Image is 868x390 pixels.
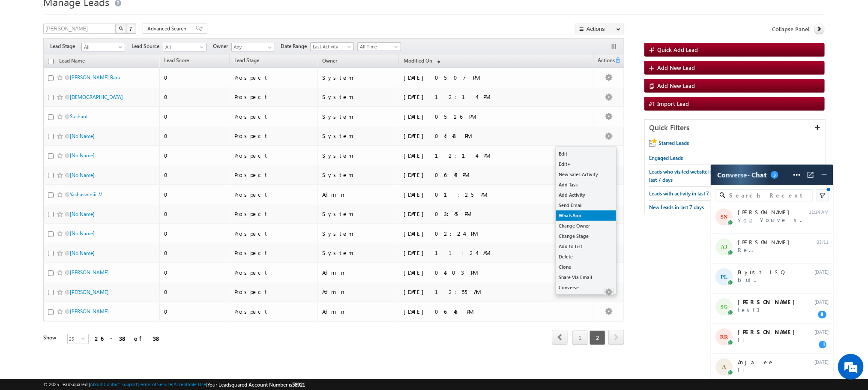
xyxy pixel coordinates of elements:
img: search [720,192,725,198]
div: Prospect [234,191,314,198]
span: Converse - Chat [717,171,766,179]
a: [No Name] [70,152,95,159]
a: New Sales Activity [556,169,616,180]
div: Prospect [234,288,314,296]
a: WhatsApp [556,210,616,221]
span: Starred Leads [658,140,689,146]
div: [DATE] 04:03 PM [404,269,521,276]
div: [DATE] 06:44 PM [404,171,521,179]
div: 0 [164,210,226,218]
span: Collapse Panel [772,25,810,33]
a: Edit+ [556,159,616,169]
span: (sorted descending) [434,58,440,65]
a: [PERSON_NAME] Baru [70,74,120,81]
div: 0 [164,249,226,257]
a: Acceptable Use [174,381,206,387]
div: Prospect [234,230,314,237]
div: Admin [322,308,395,315]
span: Leads with activity in last 7 days [649,190,721,197]
div: 0 [164,171,226,179]
a: Change Stage [556,231,616,241]
div: [DATE] 05:07 PM [404,74,521,81]
div: Prospect [234,210,314,218]
span: 2 [590,330,605,345]
img: d_60004797649_company_0_60004797649 [15,45,36,56]
div: 0 [164,191,226,198]
div: Minimize live chat window [141,4,161,25]
a: Send Email [556,200,616,210]
a: All [163,43,207,51]
div: 0 [164,113,226,120]
span: 58921 [292,381,305,388]
a: All Time [357,42,401,51]
div: 0 [164,132,226,140]
span: All [82,43,123,51]
img: filter icon [818,191,827,200]
a: Last Activity [310,42,354,51]
span: New Leads in last 7 days [649,204,704,210]
a: Change Owner [556,221,616,231]
a: Share Via Email [556,272,616,282]
span: © 2025 LeadSquared | | | | | [43,381,305,389]
div: 0 [164,308,226,315]
a: [No Name] [70,172,95,178]
div: Quick Filters [645,120,825,136]
div: Admin [322,191,395,198]
div: Show [43,334,60,342]
div: 0 [164,230,226,237]
img: Search [119,26,123,30]
em: Start Chat [117,264,156,276]
span: Lead Stage [234,57,259,63]
div: [DATE] 05:26 PM [404,113,521,120]
a: [PERSON_NAME] [70,308,109,315]
a: Converse [556,282,616,293]
a: [PERSON_NAME] [70,289,109,295]
img: Open Full Screen [806,171,815,179]
span: Lead Source [132,42,163,50]
div: System [322,93,395,101]
input: Search Recent Chats [727,191,809,200]
span: Engaged Leads [649,155,683,161]
a: Lead Score [160,56,193,67]
div: Prospect [234,132,314,140]
span: Your Leadsquared Account Number is [207,381,305,388]
img: svg+xml;base64,PHN2ZyB4bWxucz0iaHR0cDovL3d3dy53My5vcmcvMjAwMC9zdmciIHdpZHRoPSIyNCIgaGVpZ2h0PSIyNC... [820,171,829,179]
div: Prospect [234,171,314,179]
div: Prospect [234,249,314,257]
a: Lead Stage [230,56,263,67]
a: All [81,43,125,51]
a: Edit [556,149,616,159]
div: Prospect [234,113,314,120]
a: [DEMOGRAPHIC_DATA] [70,94,123,100]
div: [DATE] 12:14 PM [404,152,521,159]
div: Prospect [234,269,314,276]
span: Quick Add Lead [657,46,698,53]
input: Check all records [48,59,54,64]
div: Chat with us now [45,45,144,56]
span: 25 [68,334,81,344]
div: Prospect [234,308,314,315]
div: System [322,74,395,81]
a: 1 [572,330,588,345]
div: [DATE] 04:48 PM [404,132,521,140]
div: 0 [164,93,226,101]
div: System [322,113,395,120]
span: Import Lead [657,100,689,107]
a: Show All Items [263,43,274,52]
span: Date Range [281,42,310,50]
a: Add Task [556,180,616,190]
span: All Time [358,43,398,51]
a: next [608,331,624,345]
span: next [608,330,624,345]
div: System [322,171,395,179]
div: System [322,230,395,237]
a: [No Name] [70,250,95,256]
span: ? [129,25,133,32]
div: grid [711,204,833,369]
span: select [81,336,88,340]
span: Advanced Search [147,25,189,33]
a: prev [552,331,568,345]
div: [DATE] 12:14 PM [404,93,521,101]
a: Clone [556,262,616,272]
a: Sushant [70,113,88,120]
